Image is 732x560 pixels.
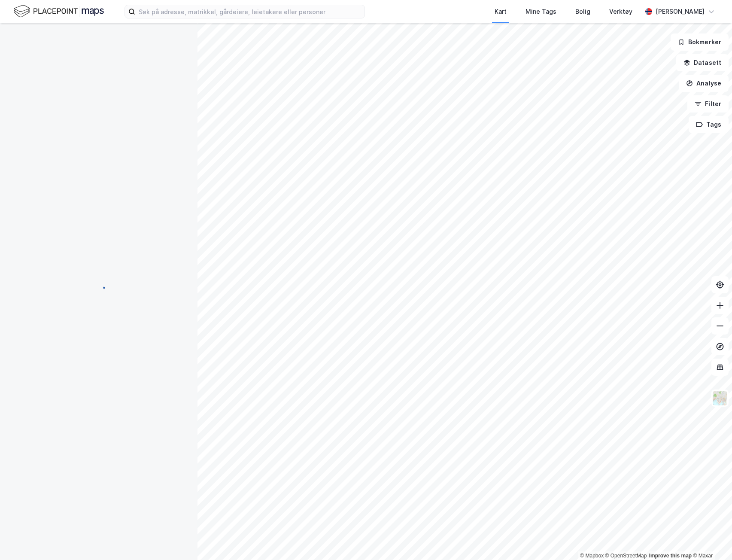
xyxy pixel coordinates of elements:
[605,553,647,559] a: OpenStreetMap
[14,4,104,19] img: logo.f888ab2527a4732fd821a326f86c7f29.svg
[689,519,732,560] div: Kontrollprogram for chat
[495,6,507,17] div: Kart
[687,95,729,113] button: Filter
[712,390,728,406] img: Z
[609,6,632,17] div: Verktøy
[525,6,556,17] div: Mine Tags
[671,33,729,51] button: Bokmerker
[679,75,729,92] button: Analyse
[649,553,692,559] a: Improve this map
[135,5,364,18] input: Søk på adresse, matrikkel, gårdeiere, leietakere eller personer
[676,54,729,71] button: Datasett
[580,553,604,559] a: Mapbox
[689,116,729,133] button: Tags
[575,6,590,17] div: Bolig
[92,280,106,293] img: spinner.a6d8c91a73a9ac5275cf975e30b51cfb.svg
[689,519,732,560] iframe: Chat Widget
[656,6,705,17] div: [PERSON_NAME]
